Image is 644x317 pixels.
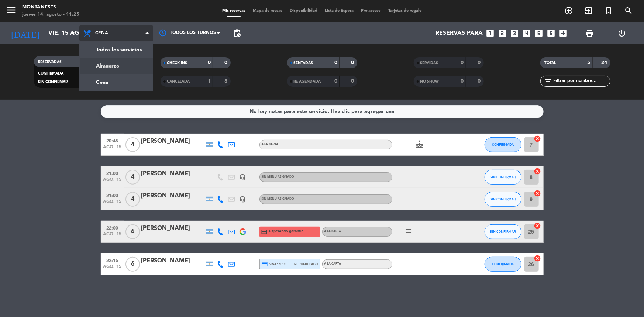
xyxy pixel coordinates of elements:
[404,227,413,236] i: subject
[262,175,295,178] span: Sin menú asignado
[492,142,514,147] span: CONFIRMADA
[240,174,246,180] i: headset_mic
[103,232,122,240] span: ago. 15
[553,77,610,85] input: Filtrar por nombre...
[618,29,627,38] i: power_settings_new
[585,29,594,38] span: print
[294,61,313,65] span: SENTADAS
[478,60,482,65] strong: 0
[141,191,204,201] div: [PERSON_NAME]
[103,191,122,199] span: 21:00
[103,199,122,208] span: ago. 15
[69,29,78,38] i: arrow_drop_down
[416,140,424,149] i: cake
[461,60,464,65] strong: 0
[233,29,241,38] span: pending_actions
[103,223,122,232] span: 22:00
[103,169,122,177] span: 21:00
[385,9,426,13] span: Tarjetas de regalo
[240,228,246,235] img: google-logo.png
[22,11,79,18] div: jueves 14. agosto - 11:25
[485,28,495,38] i: looks_one
[262,261,286,268] span: visa * 5019
[80,42,153,58] a: Todos los servicios
[125,137,140,152] span: 4
[497,28,507,38] i: looks_two
[262,143,279,146] span: A LA CARTA
[485,257,521,272] button: CONFIRMADA
[534,168,541,175] i: cancel
[224,60,229,65] strong: 0
[167,61,187,65] span: CHECK INS
[103,145,122,153] span: ago. 15
[534,28,544,38] i: looks_5
[606,22,638,44] div: LOG OUT
[249,9,286,13] span: Mapa de mesas
[125,224,140,239] span: 6
[38,72,64,75] span: CONFIRMADA
[125,170,140,185] span: 4
[294,80,321,83] span: RE AGENDADA
[461,79,464,84] strong: 0
[208,60,211,65] strong: 0
[80,58,153,74] a: Almuerzo
[351,60,355,65] strong: 0
[485,170,521,185] button: SIN CONFIRMAR
[103,256,122,264] span: 22:15
[218,9,249,13] span: Mis reservas
[485,137,521,152] button: CONFIRMADA
[420,80,439,83] span: NO SHOW
[38,60,62,64] span: RESERVADAS
[208,79,211,84] strong: 1
[435,30,483,37] span: Reservas para
[286,9,321,13] span: Disponibilidad
[249,107,395,116] div: No hay notas para este servicio. Haz clic para agregar una
[103,264,122,273] span: ago. 15
[269,228,303,234] span: Esperando garantía
[485,224,521,239] button: SIN CONFIRMAR
[125,257,140,272] span: 6
[490,230,516,234] span: SIN CONFIRMAR
[321,9,357,13] span: Lista de Espera
[103,177,122,186] span: ago. 15
[125,192,140,207] span: 4
[522,28,531,38] i: looks_4
[351,79,355,84] strong: 0
[420,61,438,65] span: SERVIDAS
[534,135,541,142] i: cancel
[240,196,246,203] i: headset_mic
[534,190,541,197] i: cancel
[490,175,516,179] span: SIN CONFIRMAR
[492,262,514,266] span: CONFIRMADA
[262,197,295,200] span: Sin menú asignado
[544,77,553,86] i: filter_list
[485,192,521,207] button: SIN CONFIRMAR
[564,6,573,15] i: add_circle_outline
[534,255,541,262] i: cancel
[95,31,108,36] span: Cena
[334,79,337,84] strong: 0
[601,60,609,65] strong: 24
[334,60,337,65] strong: 0
[324,262,341,265] span: A LA CARTA
[584,6,593,15] i: exit_to_app
[141,256,204,266] div: [PERSON_NAME]
[141,169,204,179] div: [PERSON_NAME]
[103,136,122,145] span: 20:45
[167,80,190,83] span: CANCELADA
[38,80,68,84] span: SIN CONFIRMAR
[262,261,268,268] i: credit_card
[624,6,633,15] i: search
[6,4,17,18] button: menu
[558,28,568,38] i: add_box
[324,230,341,233] span: A LA CARTA
[6,25,45,41] i: [DATE]
[357,9,385,13] span: Pre-acceso
[478,79,482,84] strong: 0
[510,28,519,38] i: looks_3
[490,197,516,201] span: SIN CONFIRMAR
[261,228,268,235] i: credit_card
[22,4,79,11] div: Montañeses
[141,137,204,146] div: [PERSON_NAME]
[6,4,17,15] i: menu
